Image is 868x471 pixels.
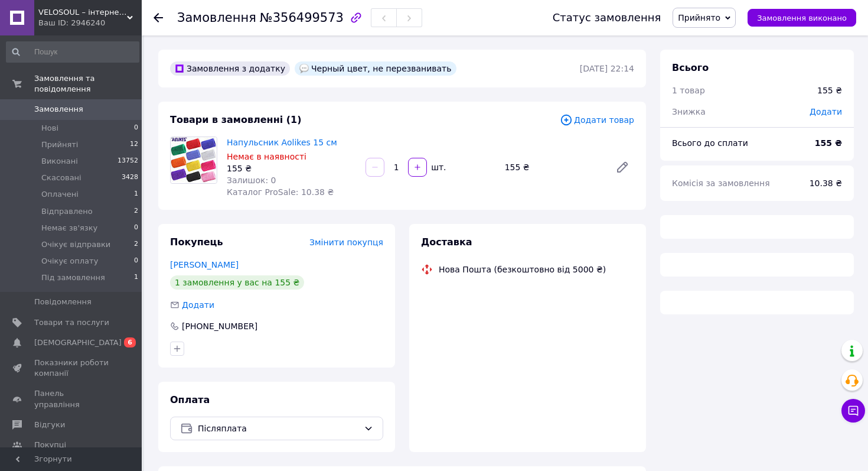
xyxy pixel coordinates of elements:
span: Повідомлення [34,297,92,307]
a: Редагувати [611,155,634,179]
div: [PHONE_NUMBER] [181,320,259,332]
input: Пошук [6,41,139,63]
span: Очікує оплату [41,256,98,267]
img: :speech_balloon: [299,64,309,73]
span: Післяплата [198,422,359,435]
div: Черный цвет, не перезванивать [295,61,456,76]
span: Скасовані [41,173,81,183]
div: шт. [428,161,447,173]
div: 1 замовлення у вас на 155 ₴ [170,275,304,290]
span: 1 товар [672,86,705,95]
span: Покупці [34,440,66,450]
span: 2 [134,239,138,250]
span: Показники роботи компанії [34,358,109,379]
span: Прийняті [41,139,78,150]
div: 155 ₴ [817,85,842,96]
span: 12 [130,139,138,150]
div: 155 ₴ [227,163,356,174]
span: Знижка [672,107,706,116]
span: Замовлення [34,104,83,115]
div: Нова Пошта (безкоштовно від 5000 ₴) [436,264,609,275]
a: Напульсник Aolikes 15 см [227,138,337,147]
span: Додати [810,107,842,116]
span: Оплачені [41,189,79,200]
img: Напульсник Aolikes 15 см [171,137,217,183]
span: VELOSOUL – інтернет-магазин велотоварів [38,7,127,18]
span: Додати [182,300,214,310]
span: Всього до сплати [672,138,748,148]
b: 155 ₴ [815,138,842,148]
span: Немає зв'язку [41,223,97,233]
span: 13752 [118,156,138,167]
span: 1 [134,272,138,283]
span: Нові [41,123,58,134]
span: Замовлення та повідомлення [34,73,142,95]
span: Додати товар [560,113,634,126]
div: Повернутися назад [154,12,163,24]
span: Відправлено [41,206,93,217]
div: Замовлення з додатку [170,61,290,76]
span: 10.38 ₴ [810,178,842,188]
span: 6 [124,337,136,347]
span: Товари в замовленні (1) [170,114,302,125]
span: Комісія за замовлення [672,178,770,188]
span: Доставка [421,236,472,248]
a: [PERSON_NAME] [170,260,239,269]
div: 155 ₴ [500,159,606,176]
span: Під замовлення [41,272,105,283]
span: Немає в наявності [227,152,306,161]
span: Змінити покупця [309,238,383,247]
span: 0 [134,256,138,267]
span: №356499573 [260,11,344,25]
span: Каталог ProSale: 10.38 ₴ [227,187,334,197]
span: Замовлення [177,11,256,25]
span: Оплата [170,394,210,405]
span: Покупець [170,236,223,248]
span: [DEMOGRAPHIC_DATA] [34,337,122,348]
div: Статус замовлення [553,12,661,24]
span: 3428 [122,173,138,183]
span: Товари та послуги [34,317,109,328]
span: Прийнято [678,13,720,22]
time: [DATE] 22:14 [580,64,634,73]
span: Замовлення виконано [757,14,847,22]
span: 0 [134,123,138,134]
span: 0 [134,223,138,233]
span: Очікує відправки [41,239,110,250]
span: Залишок: 0 [227,176,276,185]
span: Панель управління [34,388,109,410]
span: Всього [672,62,709,73]
span: Відгуки [34,420,65,430]
div: Ваш ID: 2946240 [38,18,142,28]
span: 1 [134,189,138,200]
button: Чат з покупцем [841,399,865,423]
span: Виконані [41,156,78,167]
button: Замовлення виконано [748,9,856,27]
span: 2 [134,206,138,217]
